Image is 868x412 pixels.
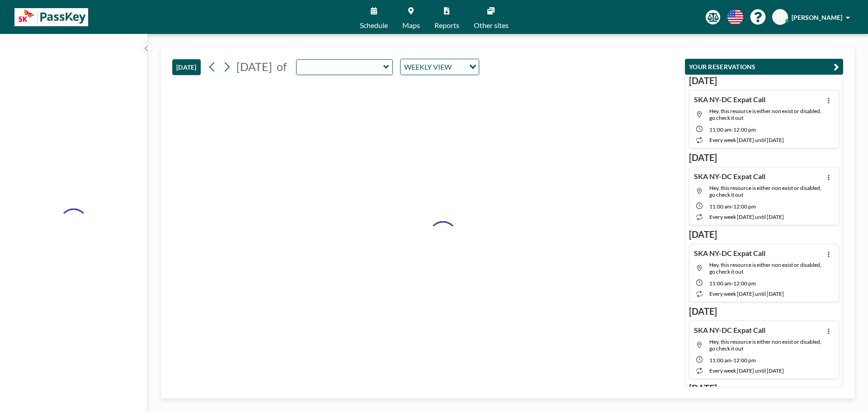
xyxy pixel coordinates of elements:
[733,357,756,364] span: 12:00 PM
[689,306,839,317] h3: [DATE]
[733,126,756,133] span: 12:00 PM
[694,95,765,104] h4: SKA NY-DC Expat Call
[731,126,733,133] span: -
[731,357,733,364] span: -
[474,22,509,29] span: Other sites
[360,22,388,29] span: Schedule
[709,280,731,287] span: 11:00 AM
[733,280,756,287] span: 12:00 PM
[689,75,839,86] h3: [DATE]
[689,152,839,163] h3: [DATE]
[694,172,765,181] h4: SKA NY-DC Expat Call
[792,14,842,21] span: [PERSON_NAME]
[694,249,765,258] h4: SKA NY-DC Expat Call
[709,357,731,364] span: 11:00 AM
[402,61,453,73] span: WEEKLY VIEW
[709,108,821,121] span: Hey, this resource is either non exist or disabled, go check it out
[709,137,784,143] span: every week [DATE] until [DATE]
[236,60,272,73] span: [DATE]
[777,13,783,21] span: EL
[709,213,784,220] span: every week [DATE] until [DATE]
[709,203,731,210] span: 11:00 AM
[731,203,733,210] span: -
[172,59,201,75] button: [DATE]
[709,261,821,275] span: Hey, this resource is either non exist or disabled, go check it out
[454,61,464,73] input: Search for option
[14,8,88,26] img: organization-logo
[401,59,479,75] div: Search for option
[709,290,784,297] span: every week [DATE] until [DATE]
[731,280,733,287] span: -
[685,59,843,75] button: YOUR RESERVATIONS
[709,367,784,374] span: every week [DATE] until [DATE]
[733,203,756,210] span: 12:00 PM
[689,229,839,240] h3: [DATE]
[694,326,765,335] h4: SKA NY-DC Expat Call
[434,22,459,29] span: Reports
[689,383,839,394] h3: [DATE]
[402,22,420,29] span: Maps
[709,126,731,133] span: 11:00 AM
[709,185,821,198] span: Hey, this resource is either non exist or disabled, go check it out
[709,338,821,352] span: Hey, this resource is either non exist or disabled, go check it out
[277,60,287,74] span: of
